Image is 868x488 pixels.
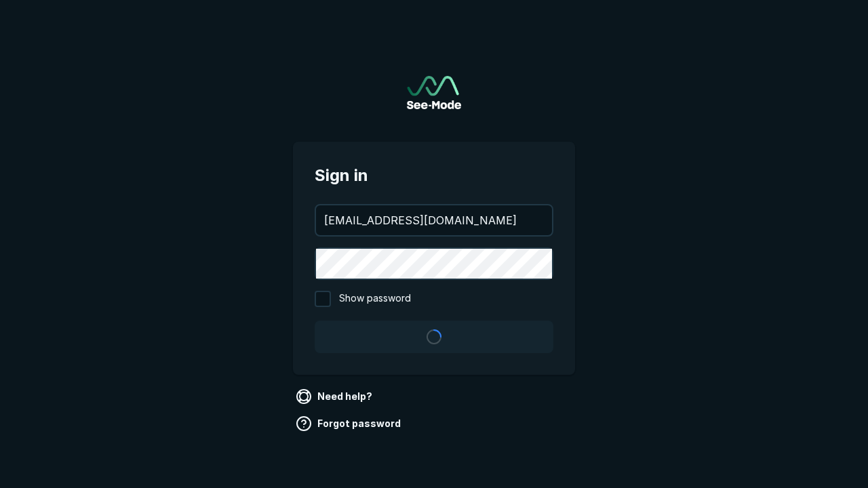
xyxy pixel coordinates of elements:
span: Sign in [315,163,553,188]
img: See-Mode Logo [407,76,461,109]
a: Go to sign in [407,76,461,109]
span: Show password [339,291,411,307]
a: Forgot password [293,413,406,434]
a: Need help? [293,386,378,407]
input: your@email.com [316,205,552,235]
